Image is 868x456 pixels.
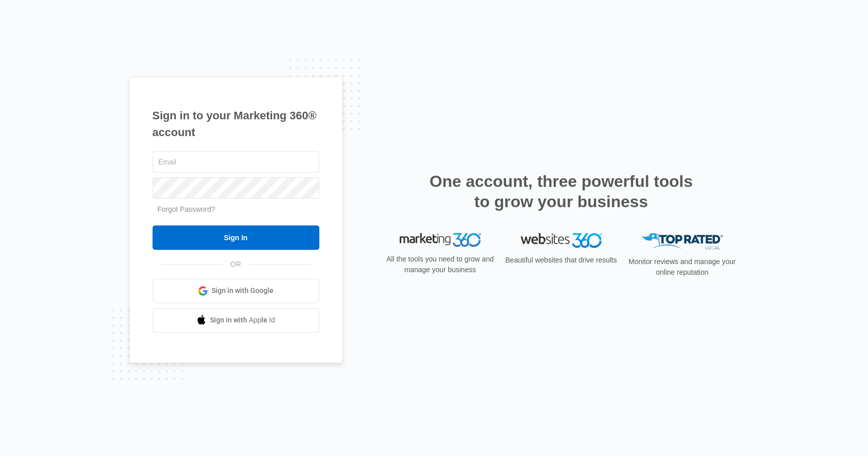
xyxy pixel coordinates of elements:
input: Email [153,151,319,173]
a: Sign in with Google [153,279,319,303]
span: Sign in with Google [212,285,274,296]
img: Websites 360 [521,233,602,248]
span: OR [223,259,248,270]
img: Marketing 360 [400,233,481,247]
p: Monitor reviews and manage your online reputation [625,256,739,278]
a: Forgot Password? [158,205,216,213]
p: All the tools you need to grow and manage your business [383,254,497,275]
input: Sign In [153,225,319,250]
a: Sign in with Apple Id [153,308,319,333]
img: Top Rated Local [642,233,723,250]
h1: Sign in to your Marketing 360® account [153,107,319,141]
p: Beautiful websites that drive results [504,255,618,266]
h2: One account, three powerful tools to grow your business [427,171,696,212]
span: Sign in with Apple Id [210,315,275,325]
